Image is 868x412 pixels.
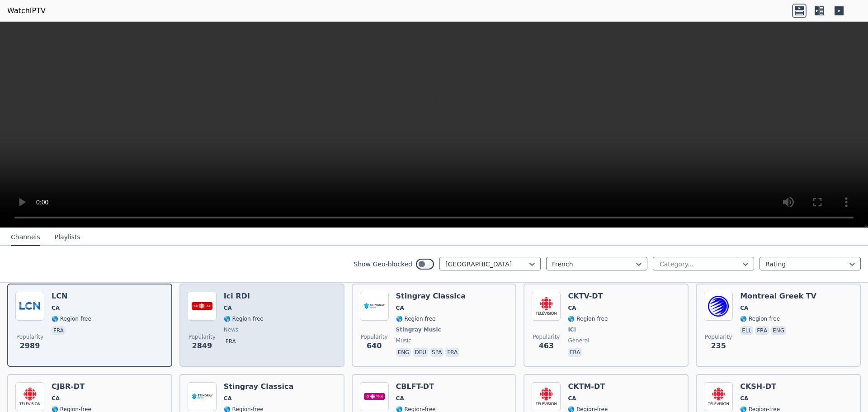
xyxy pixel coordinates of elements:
[52,382,91,391] h6: CJBR-DT
[755,326,769,335] p: fra
[740,326,753,335] p: ell
[568,382,608,391] h6: CKTM-DT
[224,337,238,346] p: fra
[367,341,382,351] span: 640
[224,395,232,402] span: CA
[711,341,726,351] span: 235
[7,5,46,16] a: WatchIPTV
[15,292,44,321] img: LCN
[11,229,40,246] button: Channels
[771,326,786,335] p: eng
[55,229,80,246] button: Playlists
[740,395,748,402] span: CA
[413,348,428,357] p: deu
[16,333,43,341] span: Popularity
[224,326,238,333] span: news
[568,337,589,344] span: general
[188,292,217,321] img: Ici RDI
[188,382,217,411] img: Stingray Classica
[533,333,560,341] span: Popularity
[539,341,554,351] span: 463
[52,292,91,301] h6: LCN
[52,326,66,335] p: fra
[568,304,576,312] span: CA
[360,292,389,321] img: Stingray Classica
[224,315,264,322] span: 🌎 Region-free
[396,395,404,402] span: CA
[740,315,780,322] span: 🌎 Region-free
[360,382,389,411] img: CBLFT-DT
[189,333,216,341] span: Popularity
[52,315,91,322] span: 🌎 Region-free
[396,348,411,357] p: eng
[704,382,733,411] img: CKSH-DT
[396,337,411,344] span: music
[568,395,576,402] span: CA
[396,326,441,333] span: Stingray Music
[705,333,732,341] span: Popularity
[52,395,60,402] span: CA
[740,292,816,301] h6: Montreal Greek TV
[568,292,608,301] h6: CKTV-DT
[396,304,404,312] span: CA
[396,292,466,301] h6: Stingray Classica
[430,348,443,357] p: spa
[396,382,436,391] h6: CBLFT-DT
[740,304,748,312] span: CA
[568,326,576,333] span: ICI
[192,341,212,351] span: 2849
[568,315,608,322] span: 🌎 Region-free
[445,348,459,357] p: fra
[52,304,60,312] span: CA
[532,292,561,321] img: CKTV-DT
[704,292,733,321] img: Montreal Greek TV
[532,382,561,411] img: CKTM-DT
[740,382,780,391] h6: CKSH-DT
[224,382,294,391] h6: Stingray Classica
[361,333,388,341] span: Popularity
[568,348,582,357] p: fra
[15,382,44,411] img: CJBR-DT
[396,315,436,322] span: 🌎 Region-free
[224,304,232,312] span: CA
[20,341,40,351] span: 2989
[354,260,412,269] label: Show Geo-blocked
[224,292,264,301] h6: Ici RDI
